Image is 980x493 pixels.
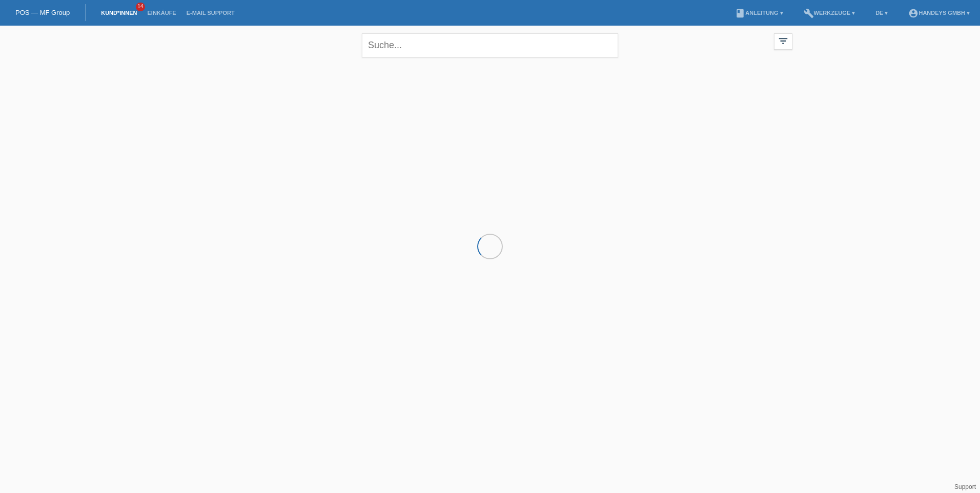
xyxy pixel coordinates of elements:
[142,10,181,16] a: Einkäufe
[804,8,814,18] i: build
[954,483,976,490] a: Support
[15,9,70,16] a: POS — MF Group
[730,10,788,16] a: bookAnleitung ▾
[870,10,893,16] a: DE ▾
[735,8,745,18] i: book
[903,10,975,16] a: account_circleHandeys GmbH ▾
[799,10,861,16] a: buildWerkzeuge ▾
[136,3,145,11] span: 14
[778,35,789,47] i: filter_list
[96,10,142,16] a: Kund*innen
[362,33,618,57] input: Suche...
[181,10,240,16] a: E-Mail Support
[908,8,918,18] i: account_circle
